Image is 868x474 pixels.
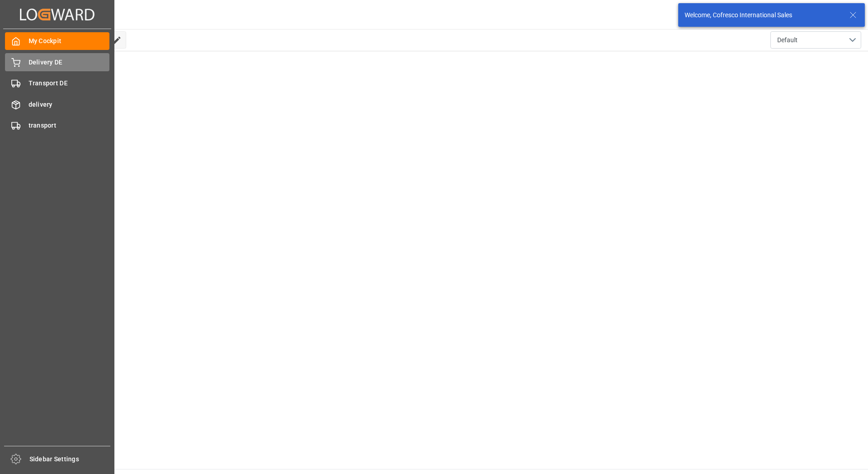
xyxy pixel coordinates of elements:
a: transport [5,117,109,134]
a: Delivery DE [5,53,109,71]
span: My Cockpit [29,36,110,46]
span: transport [29,121,110,130]
span: Delivery DE [29,58,110,67]
a: Transport DE [5,74,109,92]
div: Welcome, Cofresco International Sales [685,10,841,20]
span: Sidebar Settings [30,454,111,464]
a: delivery [5,95,109,113]
span: Default [777,35,798,45]
span: delivery [29,100,110,109]
a: My Cockpit [5,32,109,50]
span: Transport DE [29,79,110,88]
button: open menu [770,31,861,49]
